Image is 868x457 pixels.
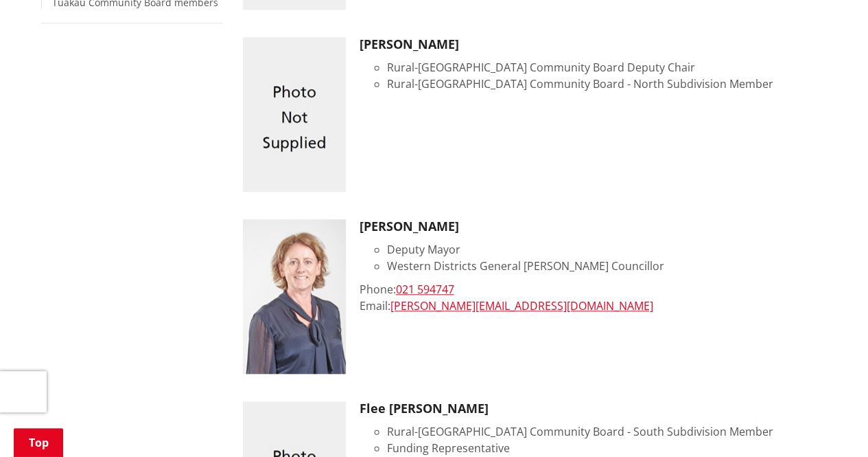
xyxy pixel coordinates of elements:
img: Carolyn Eyre [243,219,346,374]
li: Deputy Mayor [387,241,828,258]
iframe: Messenger Launcher [805,399,854,449]
h3: [PERSON_NAME] [360,37,828,52]
li: Rural-[GEOGRAPHIC_DATA] Community Board Deputy Chair [387,59,828,76]
a: 021 594747 [396,282,454,297]
li: Western Districts General [PERSON_NAME] Councillor [387,258,828,274]
li: Rural-[GEOGRAPHIC_DATA] Community Board - North Subdivision Member [387,76,828,92]
a: [PERSON_NAME][EMAIL_ADDRESS][DOMAIN_NAME] [390,298,653,313]
li: Rural-[GEOGRAPHIC_DATA] Community Board - South Subdivision Member [387,423,828,440]
li: Funding Representative [387,440,828,456]
img: Photo not supplied [243,37,346,192]
div: Phone: [360,281,828,298]
h3: [PERSON_NAME] [360,219,828,234]
a: Top [14,428,63,457]
h3: Flee [PERSON_NAME] [360,401,828,416]
div: Email: [360,298,828,314]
